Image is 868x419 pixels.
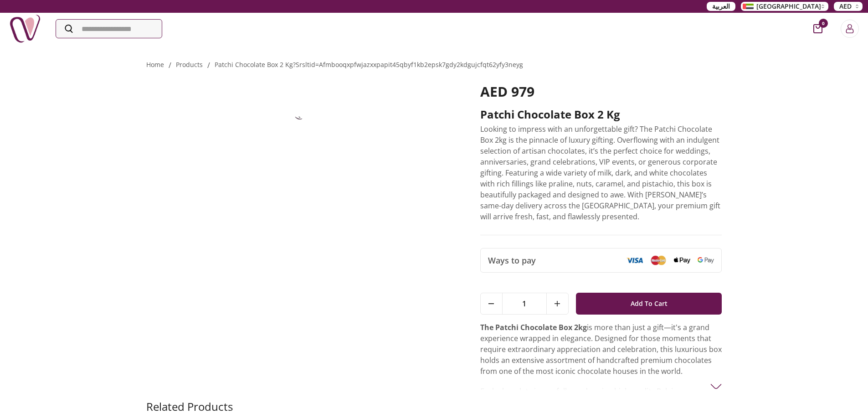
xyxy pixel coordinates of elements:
[698,257,714,264] img: Google Pay
[834,2,863,11] button: AED
[480,82,534,101] span: AED 979
[819,19,828,28] span: 0
[674,257,690,264] img: Apple Pay
[56,20,162,38] input: Search
[176,60,203,69] a: products
[480,124,722,222] p: Looking to impress with an unforgettable gift? The Patchi Chocolate Box 2kg is the pinnacle of lu...
[712,2,730,11] span: العربية
[207,60,210,71] li: /
[480,322,587,332] strong: The Patchi Chocolate Box 2kg
[841,20,859,38] button: Login
[169,60,171,71] li: /
[741,2,828,11] button: [GEOGRAPHIC_DATA]
[488,254,536,267] span: Ways to pay
[631,295,668,312] span: Add To Cart
[9,13,41,45] img: Nigwa-uae-gifts
[146,60,164,69] a: Home
[813,24,822,33] button: cart-button
[480,107,722,122] h2: Patchi Chocolate Box 2 Kg
[277,83,323,129] img: Patchi Chocolate Box 2 Kg Gift for her Birthday gift chocolate gift
[650,255,667,265] img: Mastercard
[480,322,722,377] p: is more than just a gift—it's a grand experience wrapped in elegance. Designed for those moments ...
[839,2,852,11] span: AED
[743,4,754,9] img: Arabic_dztd3n.png
[710,381,722,392] img: arrow
[627,257,643,264] img: Visa
[576,293,722,315] button: Add To Cart
[146,399,233,414] h2: Related Products
[215,60,523,69] a: patchi chocolate box 2 kg?srsltid=afmbooqxpfwjazxxpapit45qbyf1kb2epsk7gdy2kdgujcfqt62yfy3neyg
[503,293,546,314] span: 1
[756,2,821,11] span: [GEOGRAPHIC_DATA]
